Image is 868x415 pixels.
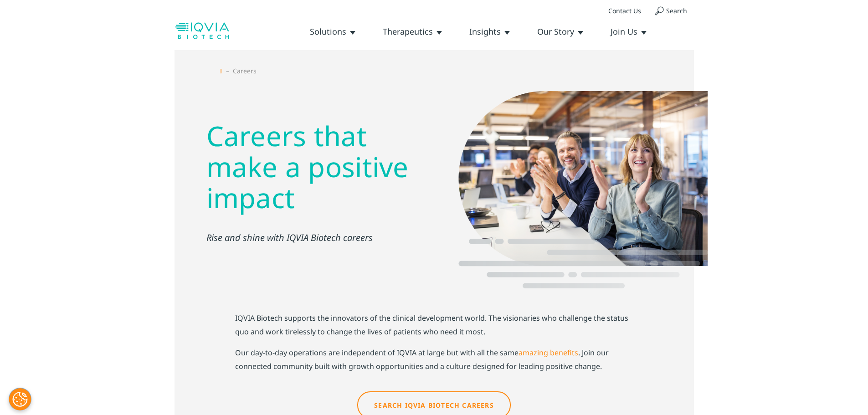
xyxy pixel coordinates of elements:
[235,311,633,346] p: IQVIA Biotech supports the innovators of the clinical development world. The visionaries who chal...
[310,26,355,37] a: Solutions
[655,6,664,15] img: search.svg
[235,346,633,373] p: Our day-to-day operations are independent of IQVIA at large but with all the same . Join our conn...
[9,388,31,410] button: Cookies Settings
[383,26,442,37] a: Therapeutics
[537,26,583,37] a: Our Story
[519,348,578,358] a: amazing benefits
[175,21,229,40] img: biotech-logo.svg
[206,120,445,213] h2: Careers that make a positive impact
[233,67,257,75] h1: Careers
[206,231,445,245] p: Rise and shine with IQVIA Biotech careers
[469,26,510,37] a: Insights
[611,26,647,37] a: Join Us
